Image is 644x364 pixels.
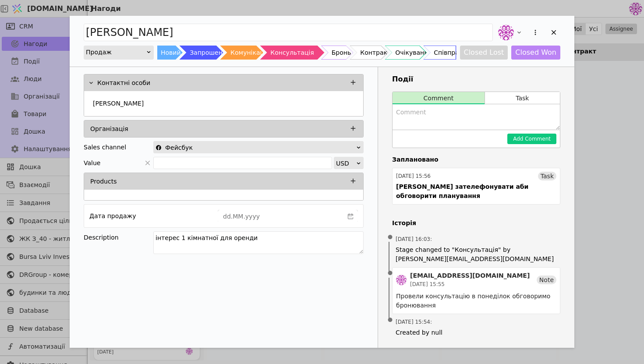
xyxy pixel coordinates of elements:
[386,262,395,285] span: •
[460,46,508,60] button: Closed Lost
[153,231,364,254] textarea: інтерес 1 кімнатної для оренди
[336,157,356,170] div: USD
[392,74,560,85] h3: Події
[511,46,560,60] button: Closed Won
[410,271,530,280] div: [EMAIL_ADDRESS][DOMAIN_NAME]
[393,92,485,104] button: Comment
[538,172,556,180] div: Task
[360,46,391,60] div: Контракт
[396,245,557,264] span: Stage changed to "Консультація" by [PERSON_NAME][EMAIL_ADDRESS][DOMAIN_NAME]
[161,46,181,60] div: Новий
[434,46,467,60] div: Співпраця
[93,99,144,108] p: [PERSON_NAME]
[485,92,560,104] button: Task
[396,328,557,337] span: Created by null
[70,16,574,348] div: Add Opportunity
[347,213,354,219] svg: calender simple
[270,46,314,60] div: Консультація
[507,134,556,144] button: Add Comment
[396,292,556,310] div: Провели консультацію в понеділок обговоримо бронювання
[165,141,193,154] span: Фейсбук
[156,145,162,151] img: facebook.svg
[498,25,514,40] img: de
[396,172,431,180] div: [DATE] 15:56
[84,157,100,169] span: Value
[395,46,432,60] div: Очікування
[392,155,560,164] h4: Заплановано
[84,141,126,153] div: Sales channel
[230,46,269,60] div: Комунікація
[97,78,150,88] p: Контактні особи
[90,124,128,134] p: Організація
[392,219,560,228] h4: Історія
[84,231,153,244] div: Description
[218,210,343,223] input: dd.MM.yyyy
[396,318,432,326] span: [DATE] 15:54 :
[190,46,230,60] div: Запрошення
[89,210,136,222] div: Дата продажу
[396,275,407,285] img: de
[396,182,556,201] div: [PERSON_NAME] зателефонувати аби обговорити планування
[86,46,146,58] div: Продаж
[396,235,432,243] span: [DATE] 16:03 :
[537,276,556,284] div: Note
[386,309,395,332] span: •
[410,280,530,288] div: [DATE] 15:55
[90,177,117,186] p: Products
[332,46,351,60] div: Бронь
[386,226,395,249] span: •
